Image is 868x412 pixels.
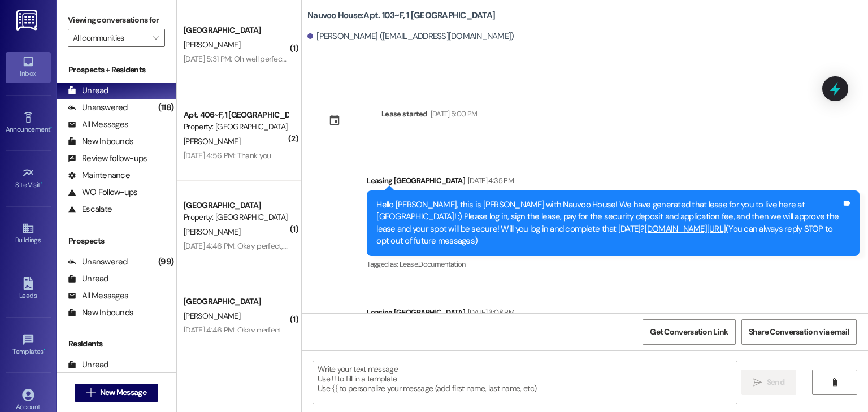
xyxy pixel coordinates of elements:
[184,325,379,335] div: [DATE] 4:46 PM: Okay perfect, thank you! I'll get that signed!
[184,121,288,133] div: Property: [GEOGRAPHIC_DATA]
[650,326,728,338] span: Get Conversation Link
[41,179,42,187] span: •
[184,241,379,251] div: [DATE] 4:46 PM: Okay perfect, thank you! I'll get that signed!
[86,388,95,397] i: 
[155,253,176,271] div: (99)
[418,259,466,269] span: Documentation
[184,200,288,211] div: [GEOGRAPHIC_DATA]
[643,319,735,345] button: Get Conversation Link
[68,359,108,371] div: Unread
[68,203,112,215] div: Escalate
[184,311,240,321] span: [PERSON_NAME]
[155,99,176,116] div: (118)
[184,150,271,161] div: [DATE] 4:56 PM: Thank you
[376,199,841,248] div: Hello [PERSON_NAME], this is [PERSON_NAME] with Nauvoo House! We have generated that lease for yo...
[184,296,288,307] div: [GEOGRAPHIC_DATA]
[100,387,146,398] span: New Message
[184,40,240,50] span: [PERSON_NAME]
[184,54,426,64] div: [DATE] 5:31 PM: Oh well perfect! Thank you! Do I need to sign anything still?
[68,102,128,114] div: Unanswered
[749,326,849,338] span: Share Conversation via email
[400,259,418,269] span: Lease ,
[50,124,52,132] span: •
[381,108,428,120] div: Lease started
[68,136,133,148] div: New Inbounds
[184,109,288,121] div: Apt. 406~F, 1 [GEOGRAPHIC_DATA]
[68,290,128,302] div: All Messages
[367,175,860,190] div: Leasing [GEOGRAPHIC_DATA]
[153,33,159,42] i: 
[367,306,860,322] div: Leasing [GEOGRAPHIC_DATA]
[741,370,796,395] button: Send
[68,119,128,131] div: All Messages
[68,256,128,268] div: Unanswered
[16,10,40,31] img: ResiDesk Logo
[68,85,108,97] div: Unread
[465,306,514,318] div: [DATE] 3:08 PM
[741,319,857,345] button: Share Conversation via email
[68,187,137,198] div: WO Follow-ups
[57,338,176,350] div: Residents
[6,219,51,249] a: Buildings
[68,11,165,29] label: Viewing conversations for
[68,273,108,285] div: Unread
[68,307,133,319] div: New Inbounds
[68,153,147,164] div: Review follow-ups
[307,10,495,21] b: Nauvoo House: Apt. 103~F, 1 [GEOGRAPHIC_DATA]
[184,136,240,146] span: [PERSON_NAME]
[6,330,51,361] a: Templates •
[73,29,147,47] input: All communities
[57,64,176,76] div: Prospects + Residents
[753,378,762,387] i: 
[57,235,176,247] div: Prospects
[830,378,839,387] i: 
[184,24,288,36] div: [GEOGRAPHIC_DATA]
[44,346,45,354] span: •
[6,52,51,83] a: Inbox
[184,227,240,237] span: [PERSON_NAME]
[307,31,514,42] div: [PERSON_NAME] ([EMAIL_ADDRESS][DOMAIN_NAME])
[184,211,288,223] div: Property: [GEOGRAPHIC_DATA]
[767,376,784,388] span: Send
[465,175,514,187] div: [DATE] 4:35 PM
[645,223,726,235] a: [DOMAIN_NAME][URL]
[68,170,130,181] div: Maintenance
[367,256,860,272] div: Tagged as:
[428,108,478,120] div: [DATE] 5:00 PM
[75,384,158,402] button: New Message
[6,163,51,194] a: Site Visit •
[6,274,51,305] a: Leads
